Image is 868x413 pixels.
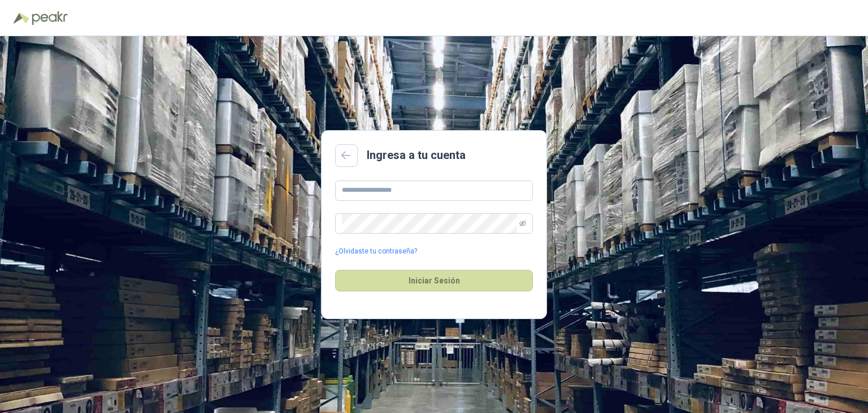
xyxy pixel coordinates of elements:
h2: Ingresa a tu cuenta [367,147,466,164]
img: Logo [14,12,29,24]
span: eye-invisible [519,220,526,227]
button: Iniciar Sesión [335,270,533,291]
img: Peakr [32,11,68,25]
a: ¿Olvidaste tu contraseña? [335,246,417,257]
